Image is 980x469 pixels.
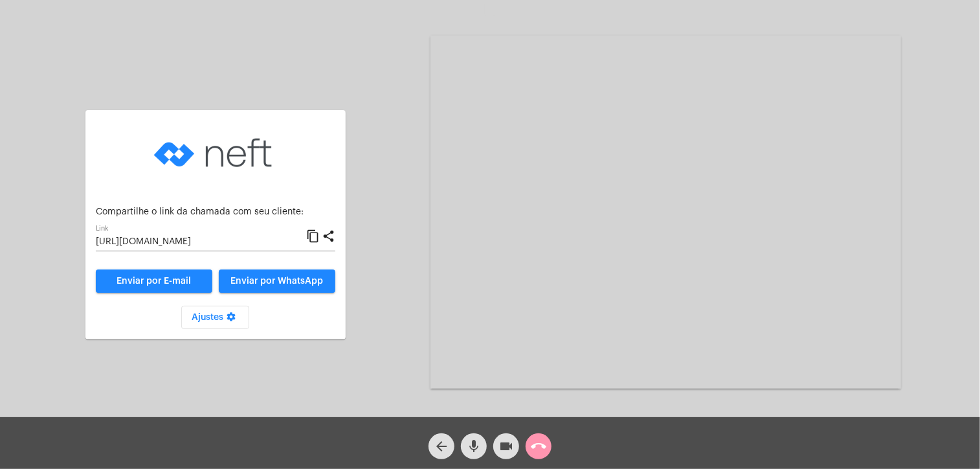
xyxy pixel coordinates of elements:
mat-icon: call_end [531,439,546,454]
span: Enviar por WhatsApp [230,277,323,286]
p: Compartilhe o link da chamada com seu cliente: [96,207,335,217]
button: Ajustes [181,306,249,329]
a: Enviar por E-mail [96,269,212,293]
mat-icon: videocam [498,439,514,454]
mat-icon: content_copy [306,229,320,244]
button: Enviar por WhatsApp [219,269,335,293]
span: Enviar por E-mail [117,277,191,286]
mat-icon: settings [223,312,239,327]
img: logo-neft-novo-2.png [151,120,280,185]
mat-icon: share [322,229,335,244]
mat-icon: arrow_back [434,439,449,454]
span: Ajustes [192,313,239,322]
mat-icon: mic [466,439,482,454]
